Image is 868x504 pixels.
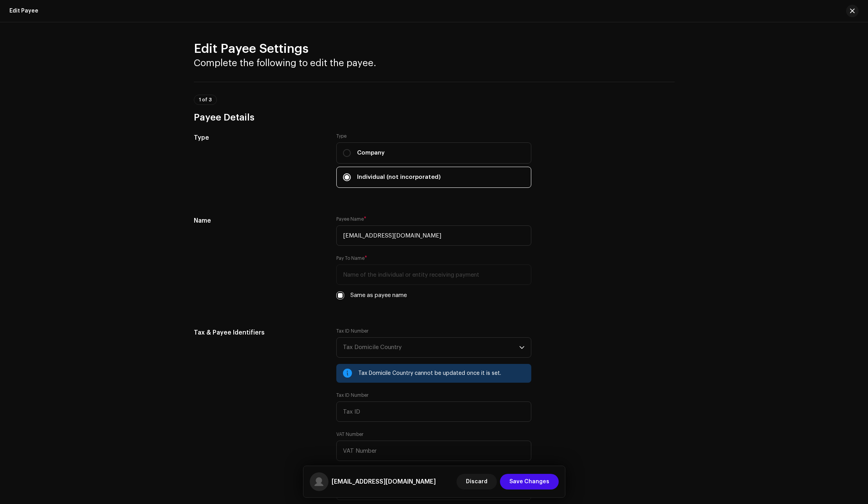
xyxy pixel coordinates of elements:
h5: Type [194,133,324,142]
label: Same as payee name [350,291,407,300]
h5: Tax & Payee Identifiers [194,328,324,337]
div: dropdown trigger [519,338,525,357]
input: VAT Number [336,441,531,461]
label: VAT Number [336,431,363,437]
label: Payee Name [336,216,366,222]
span: Tax Domicile Country [343,344,402,350]
button: Discard [457,474,497,490]
span: Company [357,149,384,157]
label: Type [336,133,531,139]
label: Pay To Name [336,255,367,261]
input: e.g. John Smith [336,225,531,246]
div: Tax Domicile Country cannot be updated once it is set. [358,369,525,378]
input: Tax ID [336,401,531,422]
button: Save Changes [500,474,559,490]
h3: Payee Details [194,111,675,124]
h3: Complete the following to edit the payee. [194,57,675,69]
label: Tax ID Number [336,328,368,334]
span: Save Changes [509,474,549,490]
h5: teste.selos.escalaveis@strm.com.br [332,477,436,486]
span: 1 of 3 [199,97,212,102]
label: Tax ID Number [336,392,368,398]
span: Individual (not incorporated) [357,173,441,182]
span: Discard [466,474,487,490]
h5: Name [194,216,324,225]
h2: Edit Payee Settings [194,41,675,57]
span: Tax Domicile Country [343,338,519,357]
